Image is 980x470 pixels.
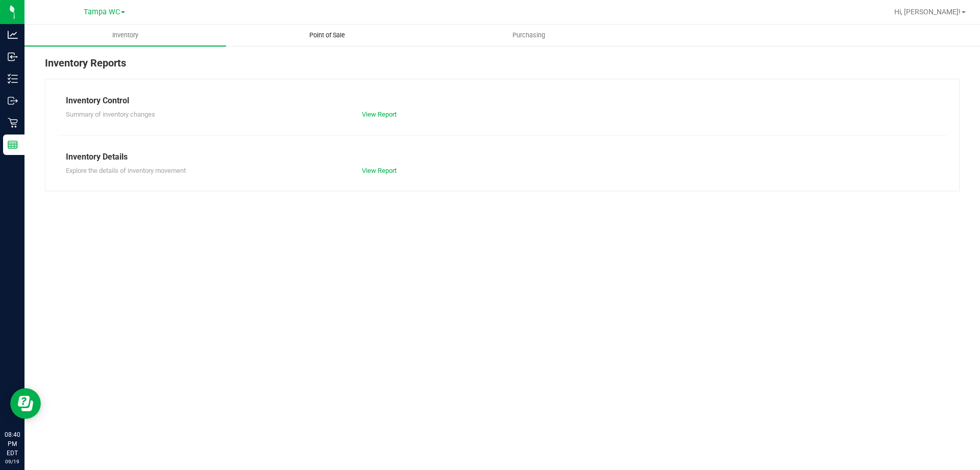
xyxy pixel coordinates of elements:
a: View Report [362,110,397,118]
inline-svg: Analytics [8,30,18,40]
span: Hi, [PERSON_NAME]! [894,8,961,16]
span: Purchasing [499,31,559,40]
p: 09/19 [5,458,20,465]
span: Summary of inventory changes [66,110,155,118]
a: View Report [362,167,397,174]
div: Inventory Reports [45,55,960,79]
span: Tampa WC [84,8,120,16]
span: Inventory [99,31,152,40]
div: Inventory Control [66,95,939,107]
span: Point of Sale [296,31,359,40]
div: Inventory Details [66,151,939,163]
inline-svg: Retail [8,118,18,128]
iframe: Resource center [10,388,41,419]
inline-svg: Reports [8,140,18,150]
p: 08:40 PM EDT [5,430,20,458]
a: Point of Sale [226,25,428,46]
a: Inventory [24,25,226,46]
span: Explore the details of inventory movement [66,167,186,174]
a: Purchasing [428,25,629,46]
inline-svg: Outbound [8,96,18,106]
inline-svg: Inventory [8,74,18,84]
inline-svg: Inbound [8,52,18,62]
